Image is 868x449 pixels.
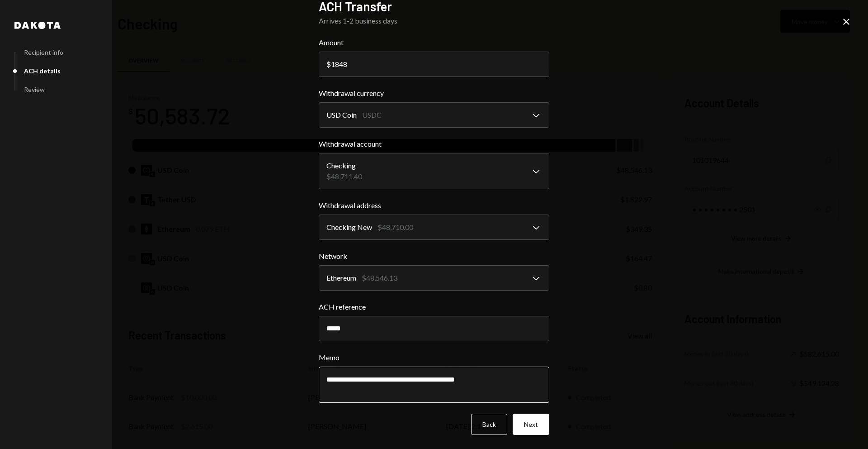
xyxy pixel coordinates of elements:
[513,414,549,435] button: Next
[471,414,507,435] button: Back
[319,102,549,128] button: Withdrawal currency
[377,222,413,233] div: $48,710.00
[319,352,549,363] label: Memo
[319,215,549,240] button: Withdrawal address
[24,86,45,93] div: Review
[319,37,549,48] label: Amount
[319,52,549,77] input: 0.00
[362,110,382,120] div: USDC
[326,60,331,68] div: $
[24,67,61,75] div: ACH details
[319,200,549,211] label: Withdrawal address
[319,139,549,149] label: Withdrawal account
[319,153,549,189] button: Withdrawal account
[319,15,549,26] div: Arrives 1-2 business days
[319,88,549,99] label: Withdrawal currency
[319,265,549,291] button: Network
[362,272,397,283] div: $48,546.13
[319,251,549,262] label: Network
[24,48,63,56] div: Recipient info
[319,301,549,312] label: ACH reference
